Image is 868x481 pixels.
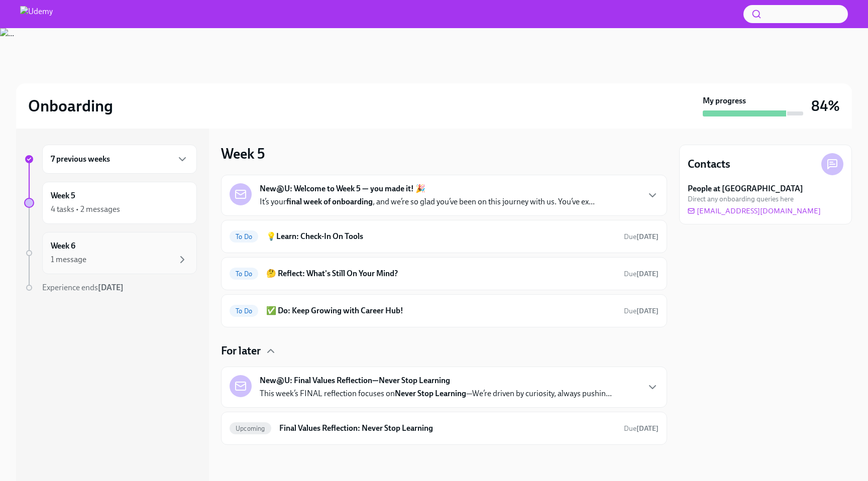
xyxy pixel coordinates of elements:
[636,307,659,315] strong: [DATE]
[688,194,794,204] span: Direct any onboarding queries here
[688,183,803,194] strong: People at [GEOGRAPHIC_DATA]
[221,343,667,358] div: For later
[51,204,120,215] div: 4 tasks • 2 messages
[624,270,659,278] span: Due
[624,424,659,433] span: Due
[811,97,840,115] h3: 84%
[230,425,271,432] span: Upcoming
[624,232,659,242] span: October 11th, 2025 10:00
[51,240,75,252] h6: Week 6
[279,423,616,434] h6: Final Values Reflection: Never Stop Learning
[703,95,746,106] strong: My progress
[230,303,659,319] a: To Do✅ Do: Keep Growing with Career Hub!Due[DATE]
[688,157,730,172] h4: Contacts
[42,283,124,292] span: Experience ends
[260,196,595,207] p: It’s your , and we’re so glad you’ve been on this journey with us. You’ve ex...
[636,232,659,241] strong: [DATE]
[20,6,53,22] img: Udemy
[51,154,110,165] h6: 7 previous weeks
[221,343,261,358] h4: For later
[24,182,197,224] a: Week 54 tasks • 2 messages
[230,233,258,240] span: To Do
[221,145,265,163] h3: Week 5
[636,270,659,278] strong: [DATE]
[266,231,616,242] h6: 💡Learn: Check-In On Tools
[24,232,197,274] a: Week 61 message
[230,228,659,245] a: To Do💡Learn: Check-In On ToolsDue[DATE]
[260,183,425,194] strong: New@U: Welcome to Week 5 — you made it! 🎉
[624,306,659,316] span: October 11th, 2025 10:00
[395,389,466,398] strong: Never Stop Learning
[688,206,821,216] a: [EMAIL_ADDRESS][DOMAIN_NAME]
[266,268,616,279] h6: 🤔 Reflect: What's Still On Your Mind?
[230,420,659,436] a: UpcomingFinal Values Reflection: Never Stop LearningDue[DATE]
[624,307,659,315] span: Due
[28,96,113,116] h2: Onboarding
[98,283,124,292] strong: [DATE]
[51,190,75,201] h6: Week 5
[260,375,450,386] strong: New@U: Final Values Reflection—Never Stop Learning
[624,232,659,241] span: Due
[230,307,258,315] span: To Do
[624,424,659,433] span: October 13th, 2025 10:00
[624,269,659,279] span: October 11th, 2025 10:00
[51,254,86,265] div: 1 message
[42,145,197,174] div: 7 previous weeks
[636,424,659,433] strong: [DATE]
[260,388,612,399] p: This week’s FINAL reflection focuses on —We’re driven by curiosity, always pushin...
[230,266,659,282] a: To Do🤔 Reflect: What's Still On Your Mind?Due[DATE]
[286,197,373,206] strong: final week of onboarding
[230,270,258,278] span: To Do
[266,305,616,316] h6: ✅ Do: Keep Growing with Career Hub!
